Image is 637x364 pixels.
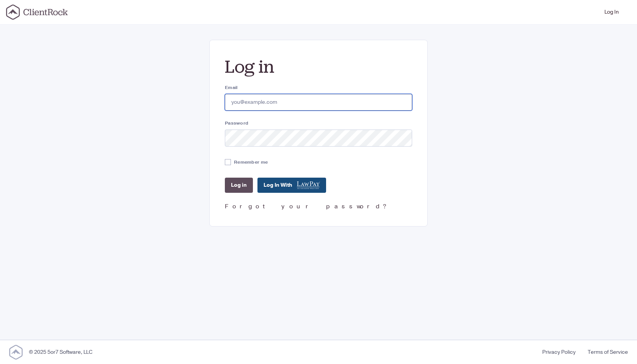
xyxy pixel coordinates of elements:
[225,55,412,78] h2: Log in
[536,348,582,356] a: Privacy Policy
[234,159,268,166] label: Remember me
[582,348,628,356] a: Terms of Service
[225,120,412,127] label: Password
[601,3,622,21] a: Log In
[225,84,412,91] label: Email
[225,202,389,211] a: Forgot your password?
[257,178,326,193] a: Log In With
[225,94,412,111] input: you@example.com
[29,348,93,356] div: © 2025 5or7 Software, LLC
[225,178,253,193] input: Log in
